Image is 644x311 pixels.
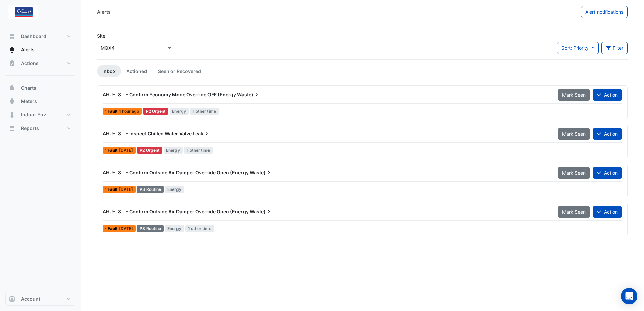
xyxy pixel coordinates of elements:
[593,89,622,101] button: Action
[5,30,75,43] button: Dashboard
[9,84,15,91] app-icon: Charts
[621,288,637,304] div: Open Intercom Messenger
[557,42,599,54] button: Sort: Priority
[5,95,75,108] button: Meters
[9,125,15,132] app-icon: Reports
[9,111,15,118] app-icon: Indoor Env
[5,81,75,95] button: Charts
[119,226,133,231] span: Fri 04-Jul-2025 13:24 AEST
[103,92,236,97] span: AHU-L8... - Confirm Economy Mode Override OFF (Energy
[21,84,36,91] span: Charts
[119,148,133,153] span: Tue 26-Aug-2025 11:17 AEST
[193,130,210,137] span: Leak
[250,208,272,215] span: Waste)
[561,45,589,51] span: Sort: Priority
[170,108,189,115] span: Energy
[103,170,249,175] span: AHU-L8... - Confirm Outside Air Damper Override Open (Energy
[137,147,162,154] div: P2 Urgent
[558,128,590,140] button: Mark Seen
[562,170,586,176] span: Mark Seen
[184,147,213,154] span: 1 other time
[5,122,75,135] button: Reports
[237,91,260,98] span: Waste)
[97,8,111,15] div: Alerts
[190,108,219,115] span: 1 other time
[21,33,46,40] span: Dashboard
[97,65,121,77] a: Inbox
[21,125,39,132] span: Reports
[593,206,622,218] button: Action
[103,131,192,136] span: AHU-L8... - Inspect Chilled Water Valve
[9,98,15,105] app-icon: Meters
[137,186,164,193] div: P3 Routine
[108,187,119,192] span: Fault
[143,108,168,115] div: P2 Urgent
[585,9,623,15] span: Alert notifications
[593,128,622,140] button: Action
[121,65,153,77] a: Actioned
[5,57,75,70] button: Actions
[108,227,119,231] span: Fault
[558,89,590,101] button: Mark Seen
[21,98,37,105] span: Meters
[5,292,75,306] button: Account
[108,109,119,113] span: Fault
[562,131,586,137] span: Mark Seen
[9,60,15,67] app-icon: Actions
[97,32,105,39] label: Site
[164,147,183,154] span: Energy
[9,33,15,40] app-icon: Dashboard
[165,225,184,232] span: Energy
[5,108,75,122] button: Indoor Env
[9,46,15,53] app-icon: Alerts
[21,296,40,302] span: Account
[119,109,139,114] span: Wed 27-Aug-2025 14:17 AEST
[8,5,38,19] img: Company Logo
[21,46,35,53] span: Alerts
[250,169,272,176] span: Waste)
[185,225,214,232] span: 1 other time
[581,6,628,18] button: Alert notifications
[601,42,628,54] button: Filter
[562,209,586,215] span: Mark Seen
[593,167,622,179] button: Action
[5,43,75,57] button: Alerts
[108,148,119,152] span: Fault
[137,225,164,232] div: P3 Routine
[558,167,590,179] button: Mark Seen
[21,111,46,118] span: Indoor Env
[21,60,39,67] span: Actions
[558,206,590,218] button: Mark Seen
[153,65,206,77] a: Seen or Recovered
[562,92,586,98] span: Mark Seen
[119,187,133,192] span: Wed 09-Jul-2025 12:45 AEST
[103,209,249,214] span: AHU-L8... - Confirm Outside Air Damper Override Open (Energy
[165,186,184,193] span: Energy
